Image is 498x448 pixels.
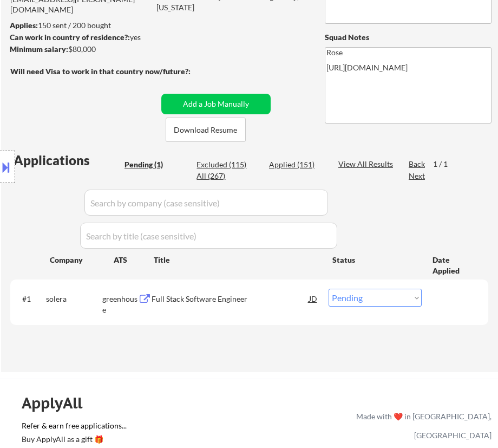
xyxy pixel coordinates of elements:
div: 150 sent / 200 bought [10,20,190,31]
div: solera [46,294,103,304]
div: ApplyAll [22,394,94,412]
a: Buy ApplyAll as a gift 🎁 [22,433,130,447]
div: Back [409,159,426,170]
div: Status [332,250,416,269]
div: 1 / 1 [433,159,458,170]
input: Search by company (case sensitive) [84,190,328,216]
button: Download Resume [166,118,246,142]
div: Applied (151) [269,159,323,170]
button: Add a Job Manually [161,94,271,114]
div: Buy ApplyAll as a gift 🎁 [22,436,130,443]
div: View All Results [338,159,396,170]
input: Search by title (case sensitive) [80,223,337,249]
div: Squad Notes [325,32,492,43]
div: All (267) [196,171,251,181]
div: Next [409,171,426,181]
a: Refer & earn free applications... [22,422,130,433]
div: yes [10,32,187,43]
div: $80,000 [10,44,190,55]
div: Title [154,255,322,265]
div: JD [308,289,318,308]
div: Excluded (115) [196,159,251,170]
strong: Minimum salary: [10,44,68,54]
div: greenhouse [102,294,137,315]
div: Made with ❤️ in [GEOGRAPHIC_DATA], [GEOGRAPHIC_DATA] [352,407,492,445]
div: Full Stack Software Engineer [152,294,309,304]
strong: Applies: [10,21,38,30]
strong: Can work in country of residence?: [10,33,130,42]
div: Date Applied [433,255,475,276]
div: #1 [22,294,37,304]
